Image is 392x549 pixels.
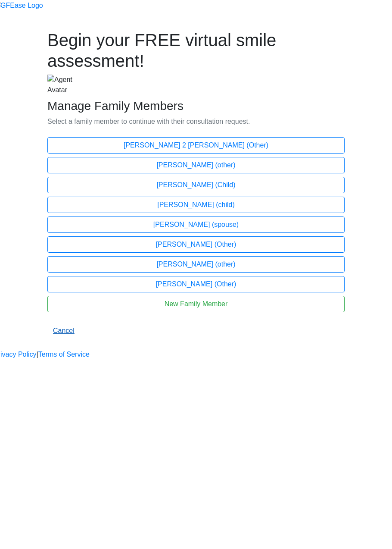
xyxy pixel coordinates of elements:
button: [PERSON_NAME] (spouse) [47,216,345,233]
button: [PERSON_NAME] (Other) [47,276,345,292]
a: Cancel [47,323,80,339]
img: Agent Avatar [47,75,86,95]
h3: Manage Family Members [47,99,345,113]
h1: Begin your FREE virtual smile assessment! [47,30,345,71]
a: | [37,349,38,360]
a: Terms of Service [38,349,90,360]
button: [PERSON_NAME] (Other) [47,236,345,253]
button: [PERSON_NAME] (other) [47,157,345,173]
button: [PERSON_NAME] 2 [PERSON_NAME] (Other) [47,137,345,154]
button: New Family Member [47,296,345,312]
p: Select a family member to continue with their consultation request. [47,116,345,127]
button: [PERSON_NAME] (Child) [47,177,345,193]
button: [PERSON_NAME] (child) [47,197,345,213]
button: [PERSON_NAME] (other) [47,256,345,273]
